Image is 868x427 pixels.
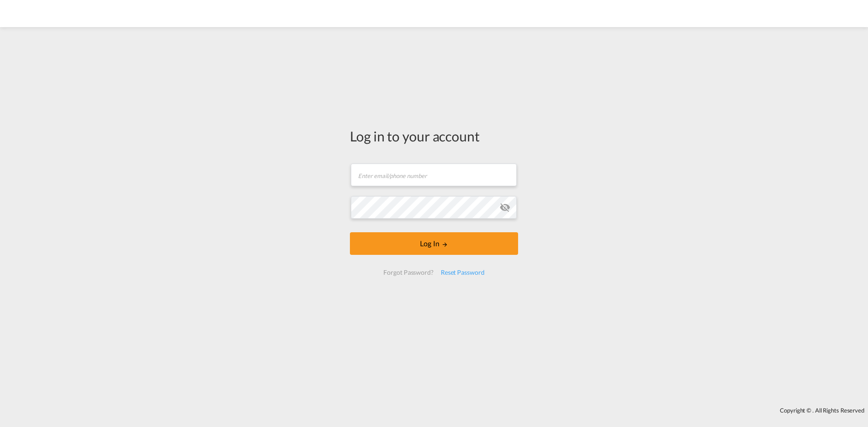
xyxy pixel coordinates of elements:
div: Forgot Password? [380,264,437,281]
button: LOGIN [350,232,518,255]
div: Log in to your account [350,127,518,145]
md-icon: icon-eye-off [500,202,510,213]
input: Enter email/phone number [351,164,517,186]
div: Reset Password [437,264,488,281]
